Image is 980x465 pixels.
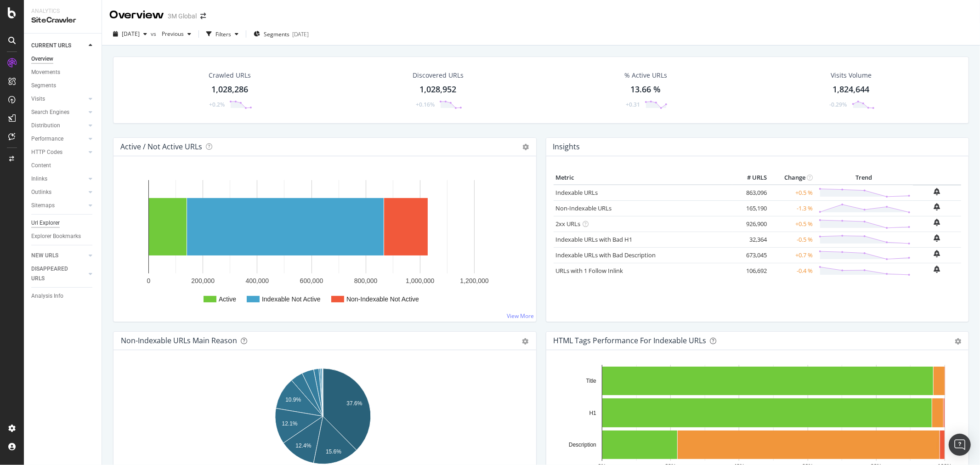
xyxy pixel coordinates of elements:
[262,295,321,303] text: Indexable Not Active
[31,108,86,117] a: Search Engines
[31,174,47,184] div: Inlinks
[31,134,86,144] a: Performance
[934,188,940,195] div: bell-plus
[934,219,940,226] div: bell-plus
[354,277,378,284] text: 800,000
[31,264,86,284] a: DISAPPEARED URLS
[346,400,362,407] text: 37.6%
[589,410,596,416] text: H1
[732,200,769,216] td: 165,190
[769,171,815,185] th: Change
[420,84,457,96] div: 1,028,952
[769,247,815,263] td: +0.7 %
[554,171,733,185] th: Metric
[31,94,86,104] a: Visits
[31,81,95,91] a: Segments
[300,277,323,284] text: 600,000
[31,187,86,197] a: Outlinks
[31,218,60,228] div: Url Explorer
[211,84,248,96] div: 1,028,286
[630,84,661,96] div: 13.66 %
[31,147,86,157] a: HTTP Codes
[109,27,151,41] button: [DATE]
[31,7,94,15] div: Analytics
[203,27,242,41] button: Filters
[120,141,202,153] h4: Active / Not Active URLs
[121,171,528,314] svg: A chart.
[264,30,289,38] span: Segments
[732,216,769,232] td: 926,900
[109,7,164,23] div: Overview
[31,108,69,117] div: Search Engines
[934,203,940,210] div: bell-plus
[955,338,961,345] div: gear
[732,171,769,185] th: # URLS
[556,267,623,275] a: URLs with 1 Follow Inlink
[522,338,529,345] div: gear
[121,336,237,345] div: Non-Indexable URLs Main Reason
[769,216,815,232] td: +0.5 %
[624,71,667,80] div: % Active URLs
[31,187,51,197] div: Outlinks
[209,71,251,80] div: Crawled URLs
[31,201,86,210] a: Sitemaps
[31,218,95,228] a: Url Explorer
[31,264,78,284] div: DISAPPEARED URLS
[556,235,633,244] a: Indexable URLs with Bad H1
[507,312,534,320] a: View More
[553,141,580,153] h4: Insights
[413,71,464,80] div: Discovered URLs
[31,251,58,261] div: NEW URLS
[31,54,53,64] div: Overview
[31,94,45,104] div: Visits
[147,277,151,284] text: 0
[326,448,341,455] text: 15.6%
[31,161,51,170] div: Content
[769,232,815,247] td: -0.5 %
[31,121,60,130] div: Distribution
[830,101,847,108] div: -0.29%
[586,378,596,384] text: Title
[31,174,86,184] a: Inlinks
[250,27,312,41] button: Segments[DATE]
[31,291,63,301] div: Analysis Info
[769,185,815,201] td: +0.5 %
[556,204,612,212] a: Non-Indexable URLs
[31,232,81,241] div: Explorer Bookmarks
[200,13,206,19] div: arrow-right-arrow-left
[31,201,55,210] div: Sitemaps
[31,41,71,51] div: CURRENT URLS
[523,144,529,150] i: Options
[31,68,60,77] div: Movements
[831,71,872,80] div: Visits Volume
[209,101,225,108] div: +0.2%
[568,442,596,448] text: Description
[949,434,971,456] div: Open Intercom Messenger
[31,54,95,64] a: Overview
[31,161,95,170] a: Content
[346,295,419,303] text: Non-Indexable Not Active
[833,84,870,96] div: 1,824,644
[246,277,269,284] text: 400,000
[31,81,56,91] div: Segments
[732,247,769,263] td: 673,045
[158,27,195,41] button: Previous
[934,234,940,242] div: bell-plus
[732,232,769,247] td: 32,364
[151,30,158,38] span: vs
[31,68,95,77] a: Movements
[769,263,815,278] td: -0.4 %
[732,263,769,278] td: 106,692
[31,15,94,26] div: SiteCrawler
[769,200,815,216] td: -1.3 %
[732,185,769,201] td: 863,096
[292,30,309,38] div: [DATE]
[406,277,434,284] text: 1,000,000
[556,251,656,259] a: Indexable URLs with Bad Description
[191,277,215,284] text: 200,000
[168,11,197,21] div: 3M Global
[31,232,95,241] a: Explorer Bookmarks
[285,397,301,403] text: 10.9%
[31,121,86,130] a: Distribution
